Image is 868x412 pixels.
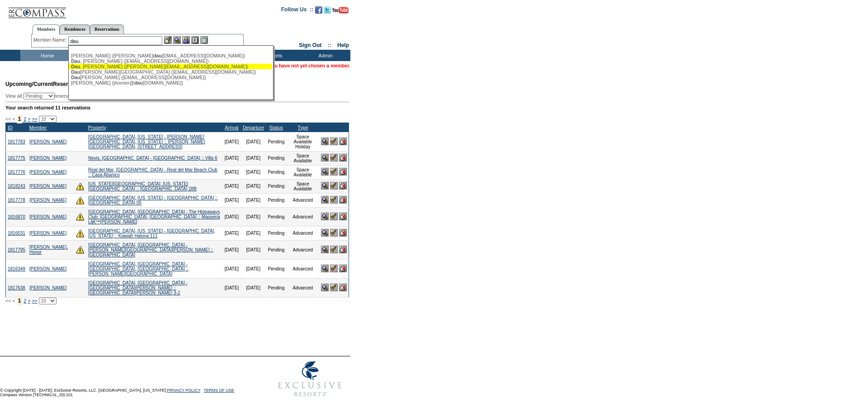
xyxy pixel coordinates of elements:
[29,285,66,290] a: [PERSON_NAME]
[330,168,338,175] img: Confirm Reservation
[88,242,213,257] a: [GEOGRAPHIC_DATA], [GEOGRAPHIC_DATA] - [PERSON_NAME][GEOGRAPHIC_DATA][PERSON_NAME] :: [GEOGRAPHIC...
[32,116,37,122] a: >>
[298,50,350,61] td: Admin
[88,156,217,161] a: Nevis, [GEOGRAPHIC_DATA] - [GEOGRAPHIC_DATA] :: Villa 6
[328,42,331,48] span: ::
[269,356,350,402] img: Exclusive Resorts
[266,193,287,207] td: Pending
[8,139,25,144] a: 1817783
[204,388,235,393] a: TERMS OF USE
[266,240,287,259] td: Pending
[339,213,347,220] img: Cancel Reservation
[321,265,329,272] img: View Reservation
[88,167,217,177] a: Real del Mar, [GEOGRAPHIC_DATA] - Real del Mar Beach Club :: Casa Abanico
[167,388,200,393] a: PRIVACY POLICY
[29,125,47,130] a: Member
[321,284,329,291] img: View Reservation
[28,298,30,303] a: >
[330,196,338,204] img: Confirm Reservation
[330,284,338,291] img: Confirm Reservation
[29,231,66,236] a: [PERSON_NAME]
[321,154,329,161] img: View Reservation
[266,207,287,226] td: Pending
[287,278,319,297] td: Advanced
[241,165,266,179] td: [DATE]
[5,81,53,87] span: Upcoming/Current
[182,36,190,44] img: Impersonate
[266,179,287,193] td: Pending
[29,156,66,161] a: [PERSON_NAME]
[287,165,319,179] td: Space Available
[339,229,347,237] img: Cancel Reservation
[153,53,162,58] span: dau
[29,139,66,144] a: [PERSON_NAME]
[76,182,84,190] img: There are insufficient days and/or tokens to cover this reservation
[321,229,329,237] img: View Reservation
[315,9,322,14] a: Become our fan on Facebook
[191,36,199,44] img: Reservations
[8,285,25,290] a: 1817638
[134,80,143,85] span: dau
[266,132,287,151] td: Pending
[5,81,87,87] span: Reservations
[241,151,266,165] td: [DATE]
[266,165,287,179] td: Pending
[241,240,266,259] td: [DATE]
[28,116,30,122] a: >
[266,259,287,278] td: Pending
[173,36,181,44] img: View
[8,170,25,175] a: 1817776
[241,179,266,193] td: [DATE]
[241,259,266,278] td: [DATE]
[71,75,80,80] span: Dau
[266,278,287,297] td: Pending
[297,125,308,130] a: Type
[241,226,266,240] td: [DATE]
[287,259,319,278] td: Advanced
[71,53,270,58] div: [PERSON_NAME] ([PERSON_NAME] [EMAIL_ADDRESS][DOMAIN_NAME])
[339,182,347,189] img: Cancel Reservation
[222,193,241,207] td: [DATE]
[8,156,25,161] a: 1817775
[321,196,329,204] img: View Reservation
[330,137,338,145] img: Confirm Reservation
[321,213,329,220] img: View Reservation
[24,298,26,303] a: 2
[8,231,25,236] a: 1816531
[339,154,347,161] img: Cancel Reservation
[287,207,319,226] td: Advanced
[8,247,25,252] a: 1817795
[287,240,319,259] td: Advanced
[287,179,319,193] td: Space Available
[321,246,329,253] img: View Reservation
[88,261,189,276] a: [GEOGRAPHIC_DATA], [GEOGRAPHIC_DATA] - [GEOGRAPHIC_DATA], [GEOGRAPHIC_DATA] :: [PERSON_NAME][GEOG...
[241,278,266,297] td: [DATE]
[287,132,319,151] td: Space Available Holiday
[287,193,319,207] td: Advanced
[17,296,23,305] span: 1
[8,125,13,130] a: ID
[321,137,329,145] img: View Reservation
[88,228,215,238] a: [GEOGRAPHIC_DATA], [US_STATE] - [GEOGRAPHIC_DATA], [US_STATE] :: Kiawah Halona 111
[90,24,124,34] a: Reservations
[330,213,338,220] img: Confirm Reservation
[17,114,23,123] span: 1
[332,7,349,14] img: Subscribe to our YouTube Channel
[269,125,283,130] a: Status
[76,196,84,204] img: There are insufficient days and/or tokens to cover this reservation
[339,284,347,291] img: Cancel Reservation
[88,280,188,295] a: [GEOGRAPHIC_DATA], [GEOGRAPHIC_DATA] - [GEOGRAPHIC_DATA][PERSON_NAME] :: [GEOGRAPHIC_DATA][PERSON...
[5,105,349,110] div: Your search returned 11 reservations
[12,116,15,122] span: <
[8,198,25,203] a: 1817778
[222,207,241,226] td: [DATE]
[287,226,319,240] td: Advanced
[200,36,208,44] img: b_calculator.gif
[5,93,230,99] div: View all: reservations owned by:
[8,214,25,219] a: 1816870
[321,182,329,189] img: View Reservation
[76,213,84,221] img: There are insufficient days and/or tokens to cover this reservation
[222,132,241,151] td: [DATE]
[339,246,347,253] img: Cancel Reservation
[71,75,270,80] div: [PERSON_NAME] ([EMAIL_ADDRESS][DOMAIN_NAME])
